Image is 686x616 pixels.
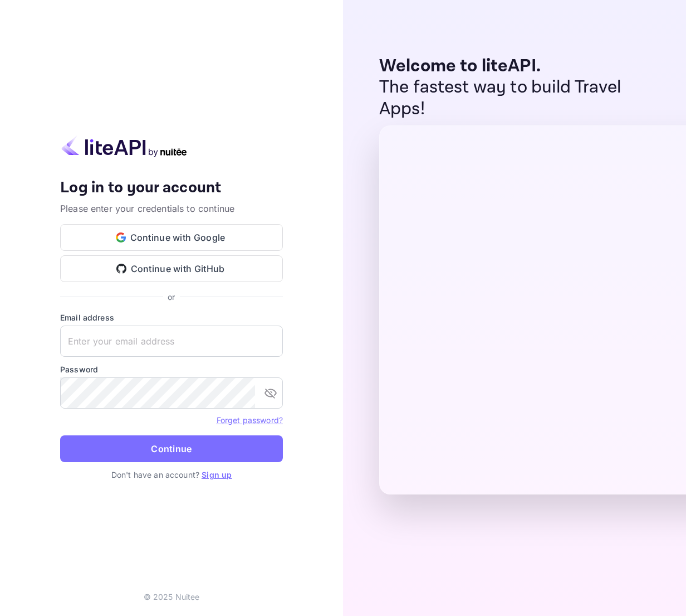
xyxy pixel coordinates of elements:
p: Welcome to liteAPI. [379,56,664,77]
input: Enter your email address [60,326,283,357]
button: Continue with GitHub [60,255,283,282]
h4: Log in to your account [60,178,283,198]
button: toggle password visibility [259,382,282,404]
button: Continue [60,435,283,462]
p: The fastest way to build Travel Apps! [379,77,664,120]
p: or [168,291,175,303]
p: Please enter your credentials to continue [60,202,283,215]
p: Don't have an account? [60,469,283,481]
button: Continue with Google [60,224,283,251]
a: Forget password? [217,414,283,425]
a: Forget password? [217,415,283,425]
img: liteapi [60,135,188,157]
a: Sign up [202,470,232,479]
p: © 2025 Nuitee [144,591,200,603]
label: Email address [60,312,283,323]
label: Password [60,363,283,375]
